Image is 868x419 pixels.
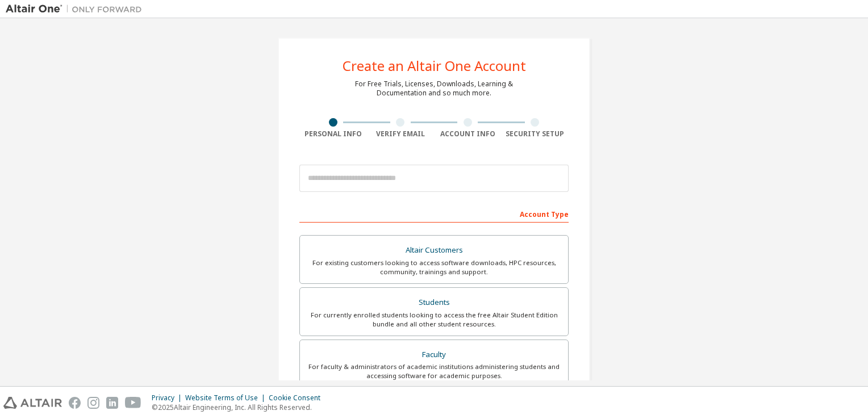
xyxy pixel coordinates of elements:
[434,129,502,139] div: Account Info
[307,258,561,276] div: For existing customers looking to access software downloads, HPC resources, community, trainings ...
[152,393,185,403] div: Privacy
[307,362,561,380] div: For faculty & administrators of academic institutions administering students and accessing softwa...
[185,393,269,403] div: Website Terms of Use
[307,242,561,258] div: Altair Customers
[299,129,367,139] div: Personal Info
[87,397,99,409] img: instagram.svg
[3,397,62,409] img: altair_logo.svg
[355,79,513,98] div: For Free Trials, Licenses, Downloads, Learning & Documentation and so much more.
[307,311,561,329] div: For currently enrolled students looking to access the free Altair Student Edition bundle and all ...
[69,397,81,409] img: facebook.svg
[106,397,118,409] img: linkedin.svg
[6,3,148,15] img: Altair One
[269,393,327,403] div: Cookie Consent
[343,59,526,73] div: Create an Altair One Account
[307,295,561,311] div: Students
[152,403,327,412] p: © 2025 Altair Engineering, Inc. All Rights Reserved.
[125,397,141,409] img: youtube.svg
[502,129,569,139] div: Security Setup
[307,347,561,363] div: Faculty
[299,204,569,223] div: Account Type
[367,129,435,139] div: Verify Email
